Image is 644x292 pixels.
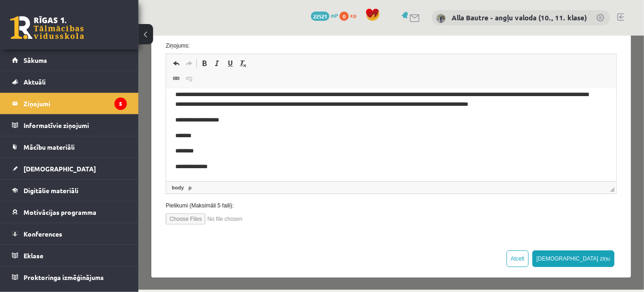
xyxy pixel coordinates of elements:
[28,53,477,146] iframe: Editor, wiswyg-editor-47024751679080-1757442596-573
[12,223,127,244] a: Konferences
[20,6,485,14] label: Ziņojums:
[24,56,47,64] span: Sākums
[44,37,57,49] a: Unlink
[368,215,390,231] button: Atcelt
[24,230,62,238] span: Konferences
[12,115,127,136] a: Informatīvie ziņojumi
[31,37,44,49] a: Link (Ctrl+K)
[12,267,127,288] a: Proktoringa izmēģinājums
[350,12,356,19] span: xp
[114,97,127,110] i: 5
[31,148,47,156] a: body element
[12,180,127,201] a: Digitālie materiāli
[60,22,72,34] a: Bold (Ctrl+B)
[12,158,127,179] a: [DEMOGRAPHIC_DATA]
[48,148,55,156] a: p element
[394,215,476,231] button: [DEMOGRAPHIC_DATA] ziņu
[452,13,587,22] a: Alla Bautre - angļu valoda (10., 11. klase)
[24,143,75,151] span: Mācību materiāli
[24,115,127,136] legend: Informatīvie ziņojumi
[12,49,127,71] a: Sākums
[24,78,46,86] span: Aktuāli
[31,22,44,34] a: Undo (Ctrl+Z)
[12,245,127,266] a: Eklase
[24,273,104,281] span: Proktoringa izmēģinājums
[24,164,96,173] span: [DEMOGRAPHIC_DATA]
[24,251,43,260] span: Eklase
[12,136,127,158] a: Mācību materiāli
[44,22,57,34] a: Redo (Ctrl+Y)
[340,12,349,21] span: 0
[471,152,476,156] span: Resize
[12,201,127,223] a: Motivācijas programma
[311,12,329,21] span: 22521
[72,22,85,34] a: Italic (Ctrl+I)
[20,166,485,174] label: Pielikumi (Maksimāli 5 faili):
[311,12,338,19] a: 22521 mP
[436,14,446,23] img: Alla Bautre - angļu valoda (10., 11. klase)
[24,93,127,114] legend: Ziņojumi
[24,208,96,216] span: Motivācijas programma
[12,71,127,92] a: Aktuāli
[85,22,98,34] a: Underline (Ctrl+U)
[10,16,84,39] a: Rīgas 1. Tālmācības vidusskola
[24,186,78,195] span: Digitālie materiāli
[340,12,361,19] a: 0 xp
[98,22,111,34] a: Remove Format
[331,12,338,19] span: mP
[12,93,127,114] a: Ziņojumi5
